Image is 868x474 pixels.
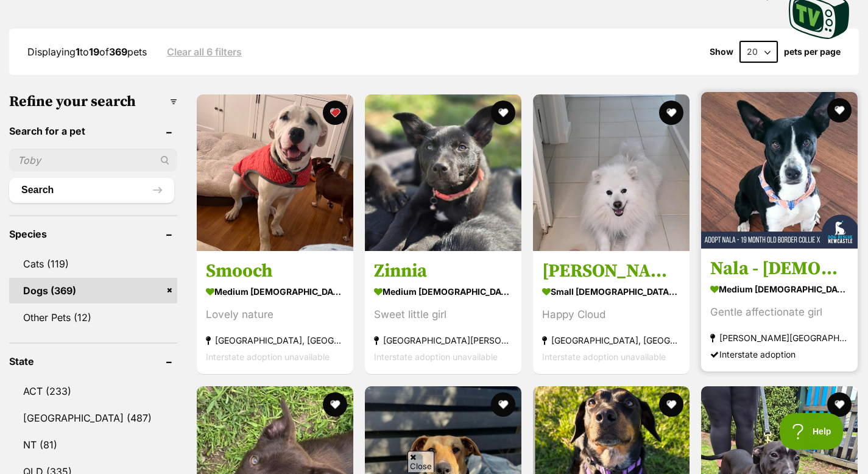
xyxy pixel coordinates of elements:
img: Louis - Japanese Spitz Dog [533,94,690,251]
iframe: Help Scout Beacon - Open [780,413,844,450]
button: favourite [659,392,683,417]
a: NT (81) [9,432,177,458]
a: Zinnia medium [DEMOGRAPHIC_DATA] Dog Sweet little girl [GEOGRAPHIC_DATA][PERSON_NAME][GEOGRAPHIC_... [365,251,521,375]
div: Interstate adoption [710,347,849,363]
span: Close [408,451,434,472]
span: Interstate adoption unavailable [374,352,498,363]
span: Interstate adoption unavailable [206,352,330,363]
strong: [GEOGRAPHIC_DATA][PERSON_NAME][GEOGRAPHIC_DATA] [374,333,512,349]
a: [GEOGRAPHIC_DATA] (487) [9,405,177,431]
header: Search for a pet [9,126,177,136]
strong: medium [DEMOGRAPHIC_DATA] Dog [374,283,512,301]
label: pets per page [784,47,841,57]
strong: [PERSON_NAME][GEOGRAPHIC_DATA], [GEOGRAPHIC_DATA] [710,330,849,347]
button: Search [9,178,174,202]
a: Smooch medium [DEMOGRAPHIC_DATA] Dog Lovely nature [GEOGRAPHIC_DATA], [GEOGRAPHIC_DATA] Interstat... [197,251,353,375]
button: favourite [491,101,515,125]
strong: medium [DEMOGRAPHIC_DATA] Dog [206,283,344,301]
strong: [GEOGRAPHIC_DATA], [GEOGRAPHIC_DATA] [542,333,680,349]
div: Happy Cloud [542,307,680,324]
strong: [GEOGRAPHIC_DATA], [GEOGRAPHIC_DATA] [206,333,344,349]
header: Species [9,228,177,239]
img: Nala - 19 Month Old Border Collie X - Border Collie Dog [701,92,858,249]
strong: 19 [89,46,99,58]
h3: Zinnia [374,260,512,283]
h3: [PERSON_NAME] [542,260,680,283]
button: favourite [323,392,347,417]
a: Dogs (369) [9,278,177,303]
strong: 369 [109,46,127,58]
strong: small [DEMOGRAPHIC_DATA] Dog [542,283,680,301]
span: Interstate adoption unavailable [542,352,666,363]
header: State [9,356,177,367]
a: Cats (119) [9,251,177,277]
a: ACT (233) [9,378,177,404]
a: Nala - [DEMOGRAPHIC_DATA] Border Collie X medium [DEMOGRAPHIC_DATA] Dog Gentle affectionate girl ... [701,249,858,372]
img: Zinnia - Australian Kelpie Dog [365,94,521,251]
span: Displaying to of pets [27,46,147,58]
button: favourite [491,392,515,417]
h3: Refine your search [9,93,177,110]
button: favourite [827,98,852,122]
div: Gentle affectionate girl [710,305,849,321]
div: Lovely nature [206,307,344,324]
a: Clear all 6 filters [167,46,242,57]
button: favourite [659,101,683,125]
img: Smooch - Mastiff Dog [197,94,353,251]
button: favourite [827,392,852,417]
h3: Nala - [DEMOGRAPHIC_DATA] Border Collie X [710,258,849,281]
strong: 1 [76,46,80,58]
div: Sweet little girl [374,307,512,324]
a: Other Pets (12) [9,305,177,330]
button: favourite [323,101,347,125]
input: Toby [9,149,177,172]
span: Show [710,47,733,57]
strong: medium [DEMOGRAPHIC_DATA] Dog [710,281,849,299]
a: [PERSON_NAME] small [DEMOGRAPHIC_DATA] Dog Happy Cloud [GEOGRAPHIC_DATA], [GEOGRAPHIC_DATA] Inter... [533,251,690,375]
h3: Smooch [206,260,344,283]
